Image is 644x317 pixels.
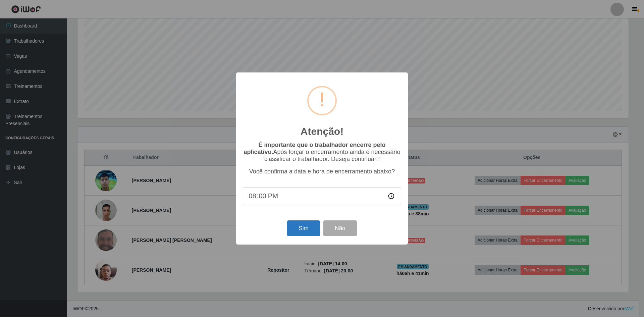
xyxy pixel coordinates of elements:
p: Após forçar o encerramento ainda é necessário classificar o trabalhador. Deseja continuar? [243,142,401,163]
h2: Atenção! [301,125,343,138]
button: Não [323,220,357,236]
b: É importante que o trabalhador encerre pelo aplicativo. [244,142,385,155]
p: Você confirma a data e hora de encerramento abaixo? [243,168,401,175]
button: Sim [287,220,320,236]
